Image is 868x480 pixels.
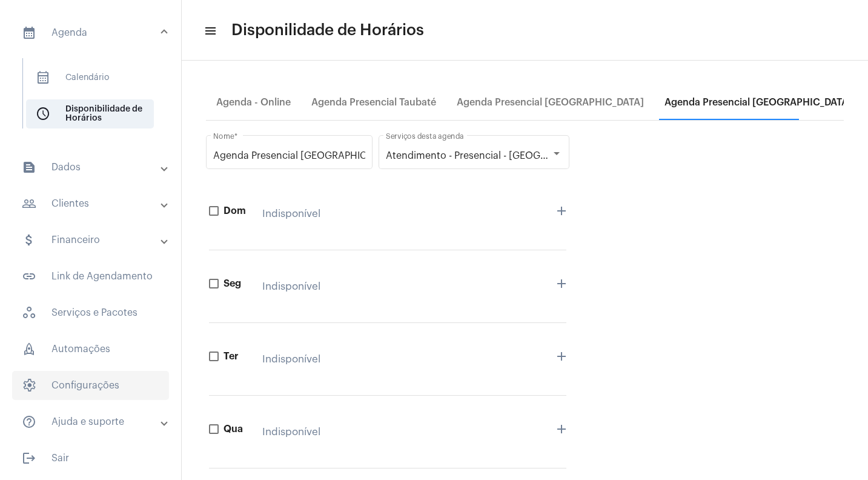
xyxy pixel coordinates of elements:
[12,371,169,400] span: Configurações
[231,21,424,40] span: Disponilidade de Horários
[7,13,181,52] mat-expansion-panel-header: sidenav iconAgenda
[22,233,162,247] mat-panel-title: Financeiro
[22,233,36,247] mat-icon: sidenav icon
[22,269,36,284] mat-icon: sidenav icon
[22,415,36,429] mat-icon: sidenav icon
[554,276,569,291] mat-icon: add
[7,407,181,436] mat-expansion-panel-header: sidenav iconAjuda e suporte
[7,153,181,182] mat-expansion-panel-header: sidenav iconDados
[311,97,436,108] div: Agenda Presencial Taubaté
[22,451,36,465] mat-icon: sidenav icon
[36,70,50,85] span: sidenav icon
[262,426,320,438] div: Indisponível
[7,225,181,255] mat-expansion-panel-header: sidenav iconFinanceiro
[22,196,36,211] mat-icon: sidenav icon
[224,424,243,434] strong: Qua
[12,444,169,473] span: Sair
[12,298,169,327] span: Serviços e Pacotes
[213,150,365,161] input: ex: Agenda 1
[664,97,852,108] div: Agenda Presencial [GEOGRAPHIC_DATA]
[554,422,569,436] mat-icon: add
[22,378,36,393] span: sidenav icon
[36,107,50,121] span: sidenav icon
[12,262,169,291] span: Link de Agendamento
[22,196,162,211] mat-panel-title: Clientes
[22,25,36,40] mat-icon: sidenav icon
[457,97,644,108] div: Agenda Presencial [GEOGRAPHIC_DATA]
[554,349,569,364] mat-icon: add
[22,160,162,175] mat-panel-title: Dados
[262,208,320,219] div: Indisponível
[204,24,216,38] mat-icon: sidenav icon
[22,415,162,429] mat-panel-title: Ajuda e suporte
[224,352,239,361] strong: Ter
[22,160,36,175] mat-icon: sidenav icon
[554,204,569,218] mat-icon: add
[262,353,320,365] div: Indisponível
[216,97,291,108] div: Agenda - Online
[22,305,36,320] span: sidenav icon
[26,99,154,128] span: Disponibilidade de Horários
[224,206,246,216] strong: Dom
[26,63,154,92] span: Calendário
[22,25,162,40] mat-panel-title: Agenda
[12,335,169,364] span: Automações
[22,342,36,356] span: sidenav icon
[7,189,181,218] mat-expansion-panel-header: sidenav iconClientes
[7,52,181,145] div: sidenav iconAgenda
[224,279,241,288] strong: Seg
[262,281,320,292] div: Indisponível
[386,151,606,161] span: Atendimento - Presencial - [GEOGRAPHIC_DATA]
